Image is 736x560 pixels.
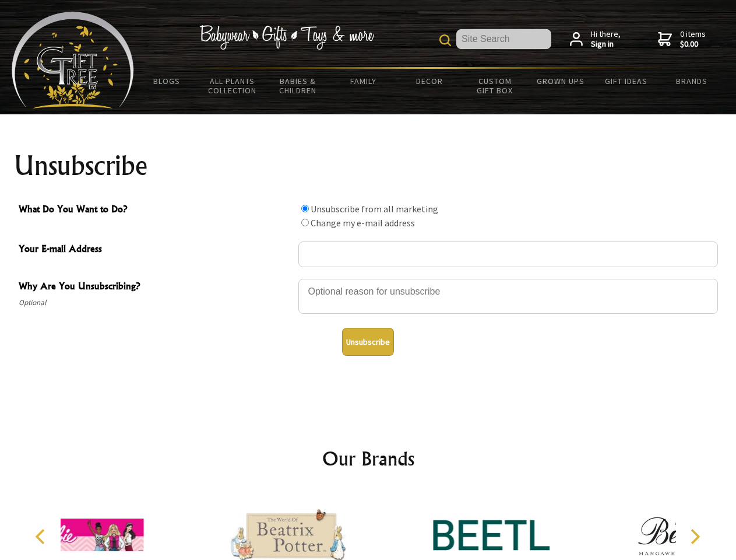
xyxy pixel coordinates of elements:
textarea: Why Are You Unsubscribing? [298,279,718,314]
strong: Sign in [591,39,621,50]
input: Your E-mail Address [298,242,718,267]
a: Gift Ideas [593,69,659,93]
a: All Plants Collection [200,69,266,103]
label: Change my e-mail address [311,217,415,229]
input: What Do You Want to Do? [301,205,309,212]
button: Unsubscribe [342,328,394,356]
a: 0 items$0.00 [658,29,706,50]
a: Custom Gift Box [462,69,528,103]
input: What Do You Want to Do? [301,219,309,226]
img: product search [439,34,451,46]
a: Hi there,Sign in [570,29,621,50]
input: Site Search [456,29,551,49]
a: Grown Ups [527,69,593,93]
img: Babywear - Gifts - Toys & more [199,25,374,50]
span: Optional [19,296,293,310]
a: Decor [396,69,462,93]
a: BLOGS [134,69,200,93]
span: Why Are You Unsubscribing? [19,279,293,296]
a: Brands [659,69,725,93]
span: Your E-mail Address [19,242,293,258]
label: Unsubscribe from all marketing [311,203,438,215]
img: Babyware - Gifts - Toys and more... [12,12,134,108]
span: What Do You Want to Do? [19,202,293,219]
span: Hi there, [591,29,621,50]
a: Babies & Children [265,69,331,103]
strong: $0.00 [680,39,706,50]
span: 0 items [680,29,706,50]
button: Previous [29,524,55,549]
a: Family [331,69,397,93]
h1: Unsubscribe [14,152,723,180]
button: Next [682,524,707,549]
h2: Our Brands [23,444,713,473]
